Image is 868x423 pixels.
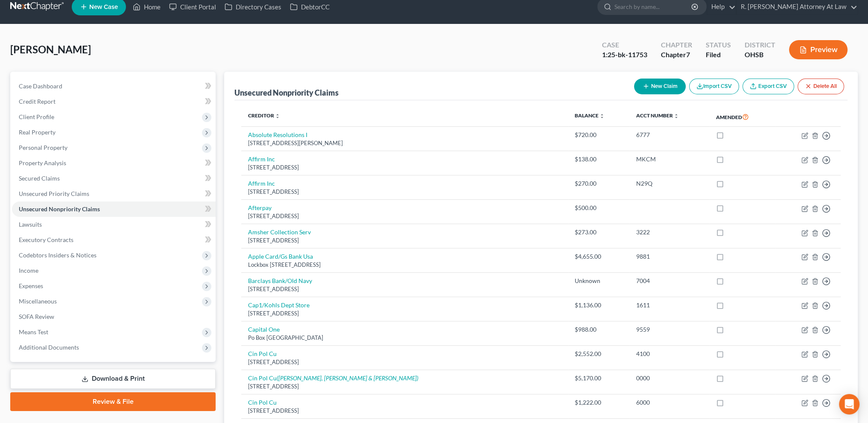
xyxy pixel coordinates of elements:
[19,344,79,351] span: Additional Documents
[19,159,66,166] span: Property Analysis
[742,79,794,94] a: Export CSV
[636,301,702,309] div: 1611
[248,212,561,220] div: [STREET_ADDRESS]
[575,398,623,407] div: $1,222.00
[706,50,731,60] div: Filed
[19,128,56,136] span: Real Property
[839,394,859,414] div: Open Intercom Messenger
[674,114,679,119] i: unfold_more
[745,50,775,60] div: OHSB
[248,131,307,138] a: Absolute Resolutions I
[636,374,702,382] div: 0000
[636,398,702,407] div: 6000
[19,282,43,289] span: Expenses
[248,261,561,269] div: Lockbox [STREET_ADDRESS]
[248,358,561,366] div: [STREET_ADDRESS]
[248,204,272,211] a: Afterpay
[602,50,647,60] div: 1:25-bk-11753
[248,285,561,293] div: [STREET_ADDRESS]
[575,325,623,334] div: $988.00
[19,113,54,120] span: Client Profile
[19,190,89,197] span: Unsecured Priority Claims
[602,40,647,50] div: Case
[789,40,848,59] button: Preview
[19,313,54,320] span: SOFA Review
[19,205,100,213] span: Unsecured Nonpriority Claims
[636,155,702,163] div: MKCM
[19,236,73,243] span: Executory Contracts
[248,155,275,163] a: Affirm Inc
[248,180,275,187] a: Affirm Inc
[636,131,702,139] div: 6777
[12,94,216,109] a: Credit Report
[12,217,216,232] a: Lawsuits
[248,374,418,382] a: Cin Pol Cu([PERSON_NAME], [PERSON_NAME] & [PERSON_NAME])
[248,309,561,318] div: [STREET_ADDRESS]
[19,221,42,228] span: Lawsuits
[248,112,280,119] a: Creditor unfold_more
[706,40,731,50] div: Status
[575,112,605,119] a: Balance unfold_more
[248,139,561,147] div: [STREET_ADDRESS][PERSON_NAME]
[575,374,623,382] div: $5,170.00
[661,50,692,60] div: Chapter
[12,171,216,186] a: Secured Claims
[10,369,216,389] a: Download & Print
[248,253,313,260] a: Apple Card/Gs Bank Usa
[709,107,775,127] th: Amended
[798,79,844,94] button: Delete All
[89,4,118,10] span: New Case
[19,175,60,182] span: Secured Claims
[248,236,561,245] div: [STREET_ADDRESS]
[12,186,216,201] a: Unsecured Priority Claims
[636,350,702,358] div: 4100
[275,114,280,119] i: unfold_more
[636,277,702,285] div: 7004
[636,112,679,119] a: Acct Number unfold_more
[575,277,623,285] div: Unknown
[12,79,216,94] a: Case Dashboard
[248,382,561,391] div: [STREET_ADDRESS]
[19,267,38,274] span: Income
[636,179,702,188] div: N29Q
[12,155,216,171] a: Property Analysis
[19,82,62,90] span: Case Dashboard
[10,392,216,411] a: Review & File
[248,228,311,236] a: Amsher Collection Serv
[636,228,702,236] div: 3222
[19,328,48,335] span: Means Test
[248,277,312,284] a: Barclays Bank/Old Navy
[745,40,775,50] div: District
[248,188,561,196] div: [STREET_ADDRESS]
[19,144,67,151] span: Personal Property
[599,114,605,119] i: unfold_more
[234,88,339,98] div: Unsecured Nonpriority Claims
[12,201,216,217] a: Unsecured Nonpriority Claims
[575,204,623,212] div: $500.00
[19,98,56,105] span: Credit Report
[634,79,686,94] button: New Claim
[248,301,310,309] a: Cap1/Kohls Dept Store
[575,301,623,309] div: $1,136.00
[575,252,623,261] div: $4,655.00
[636,325,702,334] div: 9559
[248,334,561,342] div: Po Box [GEOGRAPHIC_DATA]
[248,350,277,357] a: Cin Pol Cu
[575,179,623,188] div: $270.00
[10,43,91,55] span: [PERSON_NAME]
[19,251,96,259] span: Codebtors Insiders & Notices
[248,163,561,172] div: [STREET_ADDRESS]
[575,131,623,139] div: $720.00
[19,298,57,305] span: Miscellaneous
[661,40,692,50] div: Chapter
[575,155,623,163] div: $138.00
[248,407,561,415] div: [STREET_ADDRESS]
[248,326,280,333] a: Capital One
[689,79,739,94] button: Import CSV
[248,399,277,406] a: Cin Pol Cu
[575,228,623,236] div: $273.00
[686,50,690,58] span: 7
[636,252,702,261] div: 9881
[575,350,623,358] div: $2,552.00
[12,232,216,248] a: Executory Contracts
